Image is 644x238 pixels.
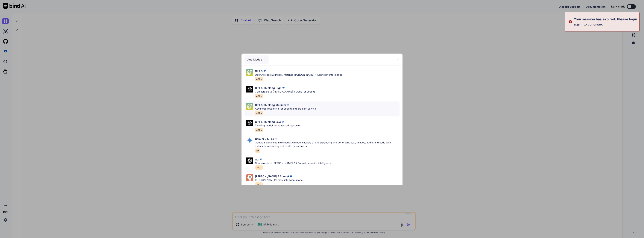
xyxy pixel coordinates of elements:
[246,174,253,181] img: Pick Models
[263,69,266,73] img: premium
[259,157,262,161] img: premium
[255,90,315,94] p: Comparable to [PERSON_NAME] 4 Opus for coding
[263,58,267,61] img: Pick Models
[274,137,278,141] img: premium
[255,161,331,165] p: Comparable to [PERSON_NAME] 3.7 Sonnet, superior intelligence
[255,128,263,132] span: 400k
[255,94,263,98] span: 400k
[289,175,293,178] img: premium
[255,111,263,115] span: 400k
[255,107,316,111] p: Advanced reasoning for coding and problem solving
[255,86,282,90] p: GPT 5 Thinking High
[255,124,302,128] p: Thinking model for advanced reasoning.
[255,178,303,182] p: [PERSON_NAME]'s most intelligent model
[255,73,342,77] p: OpenAI's best AI model, matches [PERSON_NAME] 4 Sonnet in Intelligence
[255,182,263,187] span: 200K
[246,86,253,93] img: Pick Models
[246,120,253,126] img: Pick Models
[255,103,286,107] p: GPT 5 Thinking Medium
[246,69,253,76] img: Pick Models
[255,120,281,124] p: GPT 5 Thinking Low
[246,103,253,110] img: Pick Models
[255,137,274,141] p: Gemini 2.5 Pro
[255,77,263,81] span: 400k
[255,141,400,148] p: Google's advanced multimodal AI model capable of understanding and generating text, images, audio...
[396,58,400,61] img: close
[246,137,253,144] img: Pick Models
[255,69,263,73] p: GPT 5
[574,17,637,27] p: Your session has expired. Please login again to continue.
[255,165,263,170] span: 200K
[286,103,290,107] img: premium
[255,157,259,161] p: O3
[255,174,289,178] p: [PERSON_NAME] 4 Sonnet
[282,86,285,90] img: premium
[569,17,572,27] img: alert
[244,55,269,64] div: Ultra Models
[281,120,285,124] img: premium
[255,148,260,153] span: 1M
[246,157,253,164] img: Pick Models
